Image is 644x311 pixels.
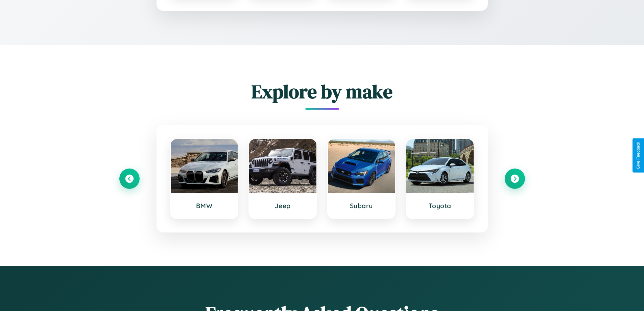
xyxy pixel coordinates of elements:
[335,202,388,210] h3: Subaru
[256,202,310,210] h3: Jeep
[636,142,641,169] div: Give Feedback
[177,202,231,210] h3: BMW
[413,202,467,210] h3: Toyota
[119,79,525,105] h2: Explore by make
